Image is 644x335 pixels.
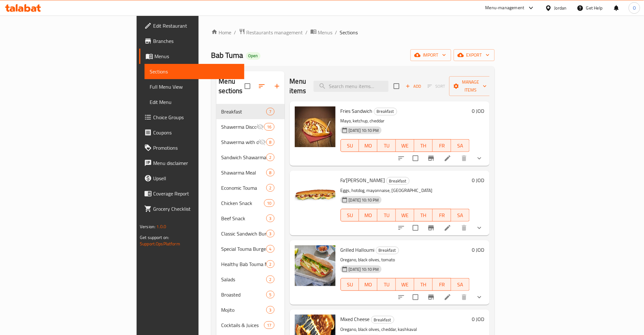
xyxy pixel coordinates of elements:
[433,209,451,222] button: FR
[211,28,495,37] nav: breadcrumb
[295,106,336,147] img: Fries Sandwich
[476,154,483,162] svg: Show Choices
[310,28,333,37] a: Menus
[387,177,409,185] span: Breakfast
[341,139,359,152] button: SU
[380,280,393,289] span: TU
[444,224,451,232] a: Edit menu item
[318,29,333,36] span: Menus
[216,287,285,302] div: Broasted5
[264,200,274,206] span: 10
[153,144,239,152] span: Promotions
[221,138,259,146] span: Shawerma with discount
[380,211,393,220] span: TU
[377,278,396,291] button: TU
[449,76,492,96] button: Manage items
[221,260,267,268] span: Healthy Bab Touma Meals
[417,280,430,289] span: TH
[457,290,472,305] button: delete
[362,280,375,289] span: MO
[150,68,239,75] span: Sections
[266,169,274,176] div: items
[216,226,285,241] div: Classic Sandwich Burger3
[266,108,274,115] div: items
[359,278,377,291] button: MO
[216,119,285,134] div: Shawerma Discount16
[405,83,422,90] span: Add
[140,240,180,248] a: Support.OpsPlatform
[140,222,155,231] span: Version:
[216,272,285,287] div: Salads2
[341,117,470,125] p: Mayo, ketchup, cheddar
[216,150,285,165] div: Sandwich Shawarma2
[451,209,470,222] button: SA
[267,261,274,267] span: 2
[424,220,439,236] button: Branch-specific-item
[266,215,274,222] div: items
[343,211,357,220] span: SU
[221,199,264,207] span: Chicken Snack
[435,211,449,220] span: FR
[150,83,239,91] span: Full Menu View
[398,280,412,289] span: WE
[341,209,359,222] button: SU
[267,215,274,222] span: 3
[267,109,274,115] span: 7
[221,230,267,237] span: Classic Sandwich Burger
[435,141,449,150] span: FR
[417,211,430,220] span: TH
[247,29,303,36] span: Restaurants management
[457,220,472,236] button: delete
[454,211,467,220] span: SA
[633,4,636,11] span: O
[216,195,285,211] div: Chicken Snack10
[153,190,239,197] span: Coverage Report
[457,151,472,166] button: delete
[266,306,274,314] div: items
[221,321,264,329] div: Cocktails & Juices
[394,220,409,236] button: sort-choices
[433,139,451,152] button: FR
[266,154,274,161] div: items
[396,278,414,291] button: WE
[341,245,375,255] span: Grilled Halloumi
[267,277,274,283] span: 2
[306,29,308,36] li: /
[295,176,336,216] img: Fa'fout
[269,79,285,94] button: Add section
[216,241,285,256] div: Special Touma Burger4
[221,169,267,176] span: Shawarma Meal
[359,139,377,152] button: MO
[264,199,274,207] div: items
[139,33,244,49] a: Branches
[396,209,414,222] button: WE
[424,151,439,166] button: Branch-specific-item
[221,245,267,253] div: Special Touma Burger
[409,221,422,235] span: Select to update
[153,174,239,182] span: Upsell
[394,151,409,166] button: sort-choices
[377,139,396,152] button: TU
[239,28,303,37] a: Restaurants management
[216,165,285,180] div: Shawarma Meal8
[343,280,357,289] span: SU
[139,125,244,140] a: Coupons
[156,222,166,231] span: 1.0.0
[267,185,274,191] span: 2
[241,79,254,93] span: Select all sections
[371,316,394,324] span: Breakfast
[451,278,470,291] button: SA
[216,302,285,318] div: Mojito3
[154,52,239,60] span: Menus
[341,175,385,185] span: Fa'[PERSON_NAME]
[140,233,169,242] span: Get support on:
[371,316,394,324] div: Breakfast
[221,291,267,298] span: Broasted
[444,154,451,162] a: Edit menu item
[472,151,487,166] button: show more
[221,123,257,131] span: Shawerma Discount
[414,278,433,291] button: TH
[451,139,470,152] button: SA
[390,79,403,93] span: Select section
